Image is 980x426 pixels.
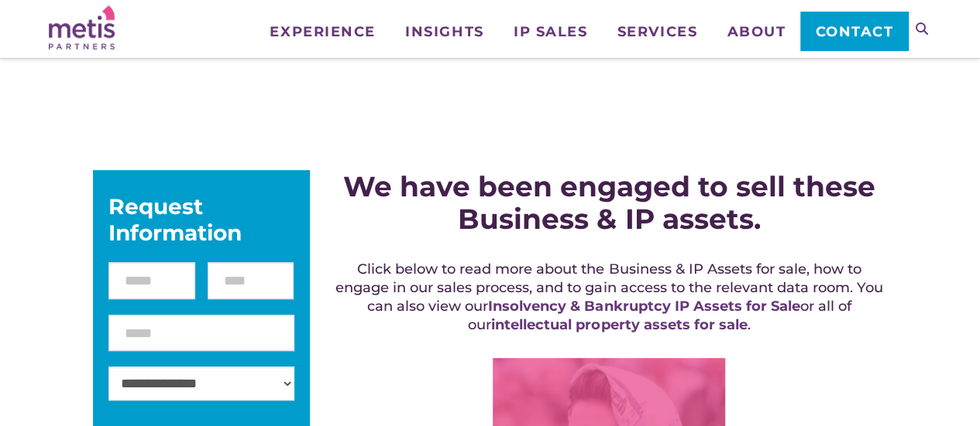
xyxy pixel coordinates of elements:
span: Experience [270,25,375,39]
strong: We have been engaged to sell these Business & IP assets. [343,169,875,236]
div: Request Information [108,193,294,246]
span: IP Sales [514,25,587,39]
a: Insolvency & Bankruptcy IP Assets for Sale [488,298,799,315]
span: Contact [816,25,894,39]
span: About [727,25,786,39]
a: intellectual property assets for sale [491,316,747,333]
h5: Click below to read more about the Business & IP Assets for sale, how to engage in our sales proc... [332,260,887,334]
a: Contact [800,12,908,50]
img: Metis Partners [49,5,115,49]
span: Services [617,25,697,39]
span: Insights [405,25,483,39]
